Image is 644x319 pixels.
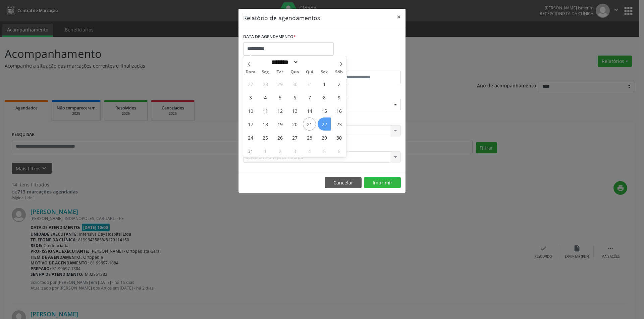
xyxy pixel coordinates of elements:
button: Cancelar [325,177,362,188]
span: Julho 27, 2025 [244,77,257,90]
span: Seg [258,70,273,74]
span: Agosto 9, 2025 [332,91,345,104]
span: Agosto 8, 2025 [318,91,331,104]
span: Sex [317,70,332,74]
span: Agosto 24, 2025 [244,131,257,144]
span: Agosto 5, 2025 [273,91,286,104]
span: Agosto 20, 2025 [288,117,301,131]
label: DATA DE AGENDAMENTO [243,32,296,42]
span: Agosto 30, 2025 [332,131,345,144]
span: Agosto 1, 2025 [318,77,331,90]
span: Agosto 27, 2025 [288,131,301,144]
span: Setembro 3, 2025 [288,144,301,157]
span: Agosto 22, 2025 [318,117,331,131]
span: Agosto 16, 2025 [332,104,345,117]
span: Qua [287,70,302,74]
span: Agosto 3, 2025 [244,91,257,104]
span: Agosto 26, 2025 [273,131,286,144]
span: Setembro 5, 2025 [318,144,331,157]
span: Ter [273,70,287,74]
span: Julho 31, 2025 [303,77,316,90]
span: Setembro 4, 2025 [303,144,316,157]
span: Agosto 29, 2025 [318,131,331,144]
span: Agosto 25, 2025 [259,131,272,144]
h5: Relatório de agendamentos [243,13,320,22]
select: Month [269,59,299,66]
span: Agosto 4, 2025 [259,91,272,104]
span: Dom [243,70,258,74]
span: Agosto 12, 2025 [273,104,286,117]
label: ATÉ [324,60,401,71]
span: Agosto 6, 2025 [288,91,301,104]
span: Setembro 1, 2025 [259,144,272,157]
span: Agosto 17, 2025 [244,117,257,131]
span: Setembro 6, 2025 [332,144,345,157]
input: Year [299,59,321,66]
span: Agosto 2, 2025 [332,77,345,90]
span: Agosto 31, 2025 [244,144,257,157]
span: Julho 29, 2025 [273,77,286,90]
span: Agosto 11, 2025 [259,104,272,117]
button: Close [392,9,406,25]
span: Agosto 21, 2025 [303,117,316,131]
span: Agosto 18, 2025 [259,117,272,131]
span: Agosto 28, 2025 [303,131,316,144]
span: Julho 28, 2025 [259,77,272,90]
span: Agosto 10, 2025 [244,104,257,117]
span: Agosto 7, 2025 [303,91,316,104]
span: Agosto 23, 2025 [332,117,345,131]
span: Agosto 19, 2025 [273,117,286,131]
button: Imprimir [364,177,401,188]
span: Sáb [332,70,346,74]
span: Setembro 2, 2025 [273,144,286,157]
span: Julho 30, 2025 [288,77,301,90]
span: Agosto 15, 2025 [318,104,331,117]
span: Agosto 13, 2025 [288,104,301,117]
span: Qui [302,70,317,74]
span: Agosto 14, 2025 [303,104,316,117]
